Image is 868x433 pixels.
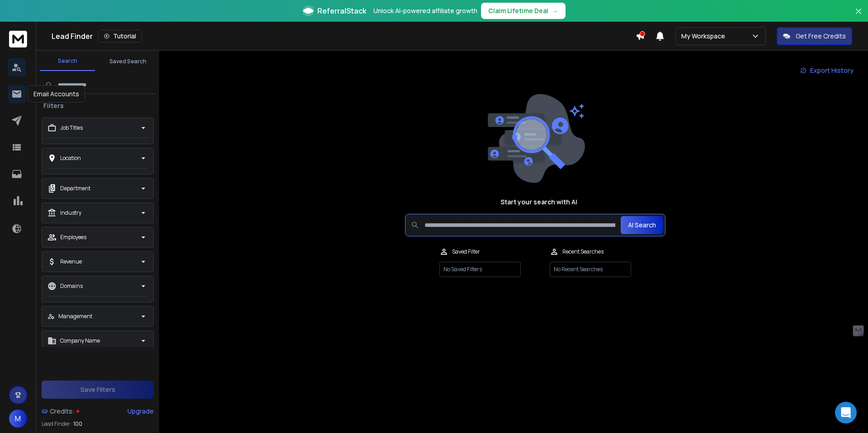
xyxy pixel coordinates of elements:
button: Claim Lifetime Deal→ [481,3,566,19]
h3: Filters [40,101,67,110]
p: My Workspace [681,32,729,41]
p: Management [58,313,92,320]
button: M [9,409,27,428]
a: Export History [793,61,861,80]
p: Get Free Credits [796,32,846,41]
p: Company Name [60,337,100,344]
button: Saved Search [100,52,156,71]
p: Recent Searches [562,248,604,255]
button: Close banner [853,5,864,27]
button: AI Search [621,216,663,234]
p: No Recent Searches [550,262,631,277]
div: Open Intercom Messenger [835,402,857,424]
p: Saved Filter [452,248,480,255]
span: → [552,6,558,15]
h1: Start your search with AI [500,198,577,207]
p: Location [60,155,81,162]
div: Upgrade [127,407,154,416]
p: Domains [60,282,83,290]
a: Credits:Upgrade [42,402,154,420]
p: Industry [60,209,81,216]
p: Unlock AI-powered affiliate growth [373,6,477,15]
p: No Saved Filters [439,262,521,277]
span: ReferralStack [317,5,366,16]
span: Credits: [50,407,75,416]
p: Lead Finder: [42,420,71,428]
p: Department [60,185,90,192]
p: Job Titles [60,124,83,132]
button: Get Free Credits [777,27,852,45]
button: Tutorial [98,30,142,42]
span: 100 [73,420,82,428]
p: Employees [60,234,86,241]
div: Lead Finder [52,30,636,42]
img: image [486,94,585,183]
div: Email Accounts [28,85,85,103]
p: Revenue [60,258,82,265]
button: Search [40,52,95,71]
